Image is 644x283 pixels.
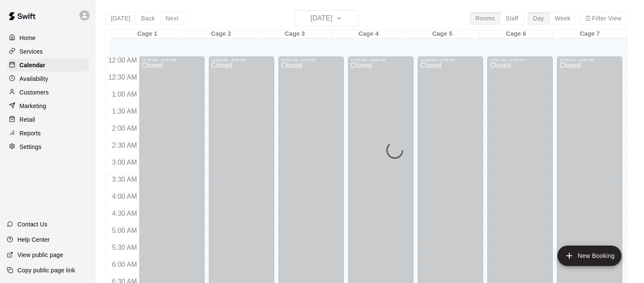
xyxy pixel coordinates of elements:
[405,30,479,38] div: Cage 5
[7,45,89,58] a: Services
[110,125,139,132] span: 2:00 AM
[20,74,48,83] p: Availability
[7,113,89,126] a: Retail
[7,72,89,85] a: Availability
[7,127,89,140] a: Reports
[141,58,202,62] div: 12:00 AM – 9:00 AM
[110,91,139,98] span: 1:00 AM
[20,102,46,110] p: Marketing
[351,58,411,62] div: 12:00 AM – 9:00 AM
[110,244,139,251] span: 5:30 AM
[110,176,139,183] span: 3:30 AM
[560,58,620,62] div: 12:00 AM – 9:00 AM
[7,140,89,153] a: Settings
[20,61,45,69] p: Calendar
[20,115,35,124] p: Retail
[17,220,48,229] p: Contact Us
[211,58,272,62] div: 12:00 AM – 9:00 AM
[20,47,43,56] p: Services
[7,100,89,112] a: Marketing
[110,227,139,234] span: 5:00 AM
[20,88,49,97] p: Customers
[110,159,139,166] span: 3:00 AM
[17,266,75,274] p: Copy public page link
[110,210,139,217] span: 4:30 AM
[110,108,139,115] span: 1:30 AM
[332,30,405,38] div: Cage 4
[106,57,139,64] span: 12:00 AM
[7,59,89,71] a: Calendar
[20,34,36,42] p: Home
[553,30,627,38] div: Cage 7
[17,235,50,244] p: Help Center
[420,58,481,62] div: 12:00 AM – 9:00 AM
[281,58,341,62] div: 12:00 AM – 9:00 AM
[110,142,139,149] span: 2:30 AM
[258,30,332,38] div: Cage 3
[20,129,41,137] p: Reports
[110,261,139,268] span: 6:00 AM
[184,30,258,38] div: Cage 2
[20,143,42,151] p: Settings
[17,251,63,259] p: View public page
[557,246,622,266] button: add
[490,58,550,62] div: 12:00 AM – 9:00 AM
[479,30,553,38] div: Cage 6
[106,74,139,81] span: 12:30 AM
[7,31,89,44] a: Home
[7,86,89,99] a: Customers
[110,193,139,200] span: 4:00 AM
[110,30,184,38] div: Cage 1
